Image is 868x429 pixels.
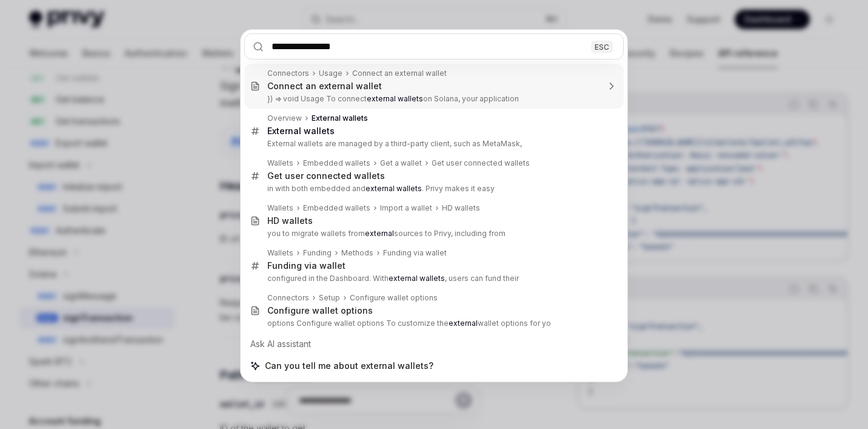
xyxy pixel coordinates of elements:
div: Setup [319,293,340,303]
div: Get user connected wallets [432,158,530,168]
p: External wallets are managed by a third-party client, such as MetaMask, [267,139,598,149]
div: Get user connected wallets [267,171,385,181]
div: Funding via wallet [267,260,346,271]
p: options Configure wallet options To customize the wallet options for yo [267,319,598,328]
div: HD wallets [267,215,313,226]
div: Funding via wallet [383,248,447,258]
b: external [365,229,394,238]
div: Methods [341,248,373,258]
span: Can you tell me about external wallets? [265,360,433,372]
b: external wallets [367,94,423,103]
div: HD wallets [442,203,480,213]
div: Connect an external wallet [267,81,382,92]
p: you to migrate wallets from sources to Privy, including from [267,229,598,238]
b: external wallets [366,184,422,193]
div: Ask AI assistant [244,333,624,355]
p: configured in the Dashboard. With , users can fund their [267,274,598,283]
b: External wallets [267,126,335,136]
div: Funding [303,248,332,258]
p: }) => void Usage To connect on Solana, your application [267,94,598,104]
div: Connect an external wallet [352,69,447,78]
b: external wallets [389,274,445,283]
b: external [449,319,478,328]
div: Get a wallet [380,158,422,168]
div: Embedded wallets [303,203,370,213]
div: Import a wallet [380,203,432,213]
div: Overview [267,113,302,123]
p: in with both embedded and . Privy makes it easy [267,184,598,194]
div: Wallets [267,248,293,258]
div: Wallets [267,158,293,168]
div: Embedded wallets [303,158,370,168]
div: ESC [591,40,613,53]
div: Usage [319,69,342,78]
div: Configure wallet options [350,293,438,303]
div: Configure wallet options [267,305,373,316]
b: External wallets [312,113,368,123]
div: Connectors [267,69,309,78]
div: Connectors [267,293,309,303]
div: Wallets [267,203,293,213]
